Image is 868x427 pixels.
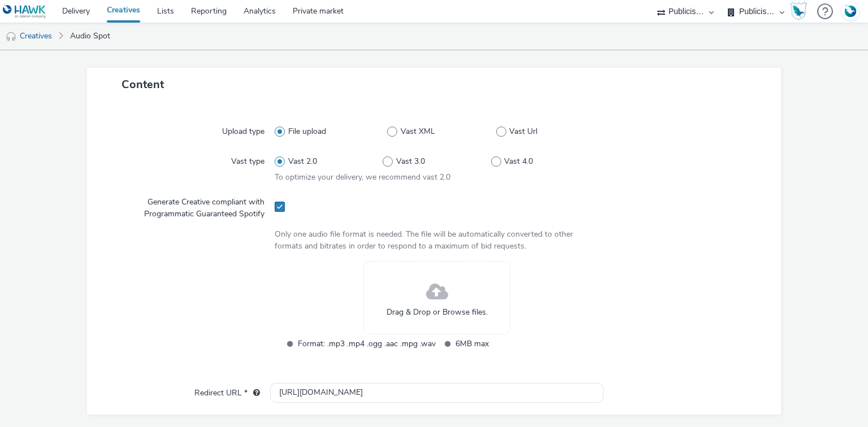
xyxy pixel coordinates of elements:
span: 6MB max [455,337,593,350]
span: File upload [288,126,326,137]
span: Vast 2.0 [288,156,317,167]
div: Only one audio file format is needed. The file will be automatically converted to other formats a... [275,229,598,252]
img: undefined Logo [3,5,46,19]
span: Vast 4.0 [504,156,533,167]
img: Account FR [842,3,859,20]
input: url... [270,383,603,403]
img: Hawk Academy [790,2,807,20]
label: Upload type [218,121,269,137]
span: Vast 3.0 [396,156,425,167]
span: Drag & Drop or Browse files. [387,307,488,318]
a: Hawk Academy [790,2,811,20]
span: Vast Url [509,126,537,137]
label: Redirect URL * [190,383,264,399]
label: Vast type [227,151,269,167]
span: To optimize your delivery, we recommend vast 2.0 [275,172,450,182]
a: Audio Spot [64,23,116,50]
label: Generate Creative compliant with Programmatic Guaranteed Spotify [107,192,270,220]
span: Content [121,77,164,92]
span: Format: .mp3 .mp4 .ogg .aac .mpg .wav [298,337,436,350]
div: URL will be used as a validation URL with some SSPs and it will be the redirection URL of your cr... [248,387,260,399]
span: Vast XML [401,126,435,137]
img: audio [6,31,17,42]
